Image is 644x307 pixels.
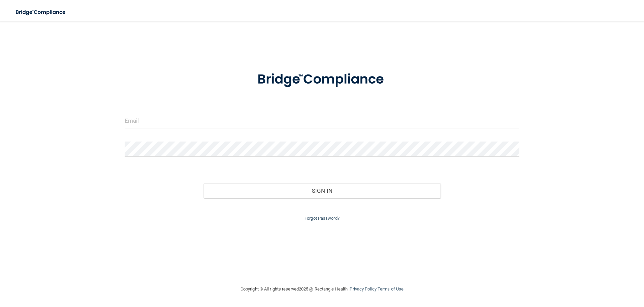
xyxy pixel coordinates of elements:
[350,286,376,291] a: Privacy Policy
[199,278,445,300] div: Copyright © All rights reserved 2025 @ Rectangle Health | |
[304,216,340,221] a: Forgot Password?
[378,286,404,291] a: Terms of Use
[244,62,400,97] img: bridge_compliance_login_screen.278c3ca4.svg
[10,5,72,19] img: bridge_compliance_login_screen.278c3ca4.svg
[125,113,520,128] input: Email
[203,183,441,198] button: Sign In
